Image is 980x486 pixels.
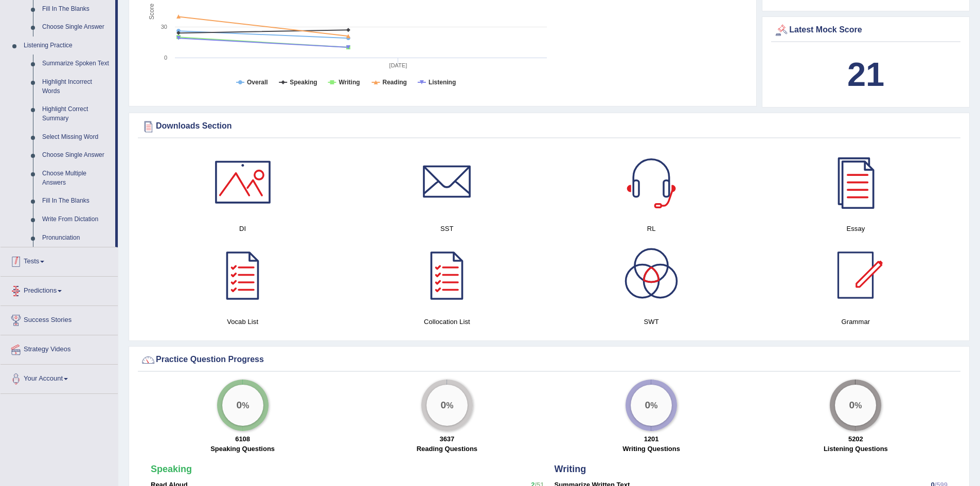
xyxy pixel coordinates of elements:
label: Listening Questions [824,444,888,454]
a: Select Missing Word [38,128,115,147]
strong: Speaking [151,464,192,474]
a: Tests [1,247,118,273]
strong: Writing [555,464,586,474]
h4: Essay [759,223,953,234]
a: Highlight Correct Summary [38,100,115,128]
h4: Vocab List [146,316,340,327]
div: % [835,385,876,426]
div: % [631,385,672,426]
strong: 6108 [235,435,250,443]
a: Highlight Incorrect Words [38,73,115,100]
h4: Grammar [759,316,953,327]
tspan: Listening [429,79,456,86]
h4: DI [146,223,340,234]
big: 0 [645,400,651,411]
text: 0 [164,55,167,61]
a: Choose Single Answer [38,146,115,165]
a: Summarize Spoken Text [38,55,115,73]
a: Fill In The Blanks [38,192,115,210]
tspan: Score [148,4,155,20]
a: Choose Multiple Answers [38,165,115,192]
a: Predictions [1,277,118,302]
h4: RL [555,223,749,234]
a: Write From Dictation [38,210,115,229]
tspan: [DATE] [389,62,407,68]
h4: SST [350,223,544,234]
div: % [222,385,263,426]
h4: SWT [555,316,749,327]
a: Your Account [1,365,118,390]
a: Pronunciation [38,229,115,247]
a: Choose Single Answer [38,18,115,37]
a: Success Stories [1,306,118,332]
div: Practice Question Progress [140,352,958,368]
a: Listening Practice [19,37,115,55]
div: Downloads Section [140,119,958,134]
tspan: Overall [247,79,268,86]
tspan: Writing [338,79,360,86]
big: 0 [440,400,446,411]
a: Strategy Videos [1,335,118,361]
tspan: Speaking [290,79,317,86]
h4: Collocation List [350,316,544,327]
big: 0 [236,400,242,411]
strong: 1201 [644,435,659,443]
text: 30 [161,24,167,30]
big: 0 [849,400,855,411]
label: Writing Questions [622,444,680,454]
label: Speaking Questions [210,444,275,454]
tspan: Reading [383,79,407,86]
div: % [426,385,468,426]
b: 21 [847,56,884,93]
div: Latest Mock Score [774,23,958,38]
strong: 5202 [848,435,863,443]
label: Reading Questions [417,444,477,454]
strong: 3637 [439,435,454,443]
